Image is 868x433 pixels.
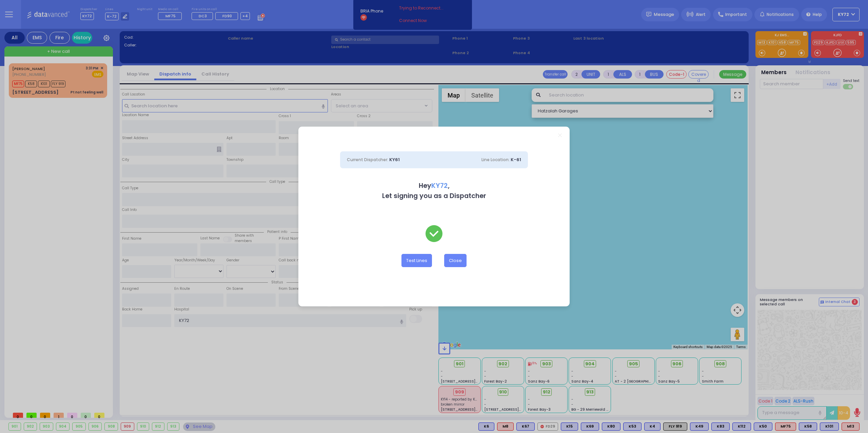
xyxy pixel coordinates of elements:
span: Line Location: [481,157,510,163]
button: Test Lines [401,254,432,267]
img: check-green.svg [426,225,442,242]
a: Close [558,133,562,137]
b: Hey , [419,181,450,190]
span: KY61 [389,156,400,163]
b: Let signing you as a Dispatcher [382,191,486,200]
span: KY72 [431,181,448,190]
span: Current Dispatcher: [347,157,388,163]
span: K-61 [511,156,521,163]
button: Close [444,254,467,267]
